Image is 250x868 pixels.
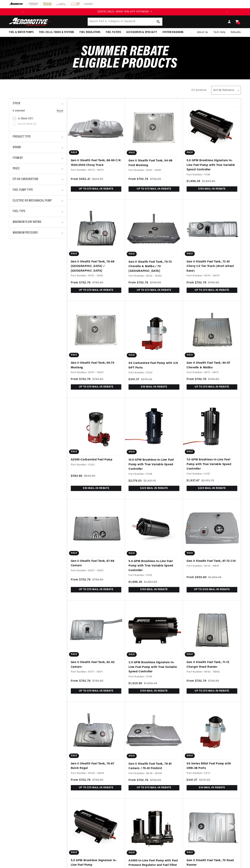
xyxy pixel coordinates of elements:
[71,660,122,669] a: Gen II Stealth Fuel Tank, 82-92 Camaro
[128,559,179,573] a: 5.0 GPM Brushless In-Line Fuel Pump with True Variable Speed Controller
[57,109,63,113] a: Reset
[80,30,100,34] span: Fuel Regulators
[26,10,224,14] div: Announcement
[231,30,241,34] span: Rebuilds
[162,30,184,34] span: System Diagrams
[71,559,122,568] a: Gen II Stealth Fuel Tank, 67-68 Camaro
[13,101,20,106] span: Stock
[228,28,244,37] summary: Rebuilds
[13,134,31,140] span: Product type
[13,209,25,214] span: Fuel Type
[26,10,224,14] a: [DATE] SALE: SHOP 10% OFF SITEWIDE
[13,153,63,164] summary: Fitment (0 selected)
[39,30,74,34] span: Fuel Cells, Tanks & Systems
[18,123,36,126] span: Out of stock (0)
[128,458,179,472] a: 10.0 GPM Brushless In-Line Fuel Pump with True Variable Speed Controller
[71,260,122,273] a: Gen II Stealth Fuel Tank, 78-88 [GEOGRAPHIC_DATA] / [GEOGRAPHIC_DATA]
[13,196,63,206] summary: Electric or Mechanical Pump (0 selected)
[128,159,179,168] a: Gen II Stealth Fuel Tank, 64-68 Ford Mustang
[13,217,63,228] summary: Maximum Flow Rating (0 selected)
[197,31,208,34] span: About Us
[13,177,38,182] span: EFI or Carburetion
[194,28,211,37] a: About Us
[13,206,63,217] summary: Fuel Type (0 selected)
[88,18,162,26] input: Search by Part Number, Category or Keyword
[126,30,157,34] span: Accessories & Specialty
[187,660,237,669] a: Gen II Stealth Fuel Tank, 71-72 Charger Road Runner
[13,156,23,161] span: Fitment
[13,230,38,236] span: Maximum Pressure
[98,10,149,13] span: [DATE] SALE: SHOP 10% OFF SITEWIDE
[103,28,124,37] summary: Fuel Filters
[13,228,63,238] summary: Maximum Pressure (0 selected)
[187,858,237,867] a: Gen II Stealth Fuel Tank, 70 Road Runner
[71,361,122,370] a: Gen II Stealth Fuel Tank, 69-70 Mustang
[106,30,121,34] span: Fuel Filters
[18,117,33,120] span: In stock (137)
[187,559,237,564] a: Gen II Stealth Fuel Tank, 67-72 C10
[191,89,207,92] span: 137 products
[13,164,63,174] summary: Price
[13,132,63,142] summary: Product type (0 selected)
[77,28,103,37] summary: Fuel Regulators
[36,28,77,37] summary: Fuel Cells, Tanks & Systems
[128,361,179,370] a: SS Carbureted Fuel Pump with 3/8 NPT Ports
[187,158,237,172] a: 5.0 GPM Brushless Signature In-Line Fuel Pump with True Variable Speed Controller
[238,21,239,25] span: 1
[13,98,63,109] summary: Stock (0 selected)
[187,762,237,771] a: SS Series Billet Fuel Pump with ORB-08 Ports
[187,458,237,471] a: 7.0 GPM Brushless In-Line Fuel Pump with True Variable Speed Controller
[13,174,63,185] summary: EFI or Carburetion (0 selected)
[211,28,228,37] summary: Tech Help
[13,166,20,171] span: Price
[73,45,177,71] span: Summer Rebate Eligible Products
[8,18,52,26] img: Aeromotive
[160,28,186,37] summary: System Diagrams
[154,18,162,26] button: search button
[13,145,21,150] span: Brand
[187,361,237,370] a: Gen II Stealth Fuel Tank, 64-67 Chevelle & Malibu
[13,188,33,193] span: Fuel Pump Type
[13,142,63,153] summary: Brand (0 selected)
[9,30,34,34] span: Fuel & Water Pumps
[13,198,52,204] span: Electric or Mechanical Pump
[128,859,179,868] a: A3000 In-Line Fuel Pump with Fuel Pressure Regulator and Fuel Filter
[124,28,160,37] summary: Accessories & Specialty
[13,220,41,225] span: Maximum Flow Rating
[13,109,25,113] span: 0 selected
[26,10,224,14] div: 1 of 3
[187,260,237,273] a: Gen II Stealth Fuel Tank, 73-81 Chevy 1/2 Ton Truck (short wheel base)
[71,158,122,168] a: Gen II Stealth Fuel Tank, 88-98 C/K 1500/2500 Chevy Truck
[19,8,26,15] button: Translation missing: en.sections.announcements.previous_announcement
[224,8,231,15] button: Translation missing: en.sections.announcements.next_announcement
[71,858,122,867] a: 5.0 GPM Brushless Signature In-Line Fuel Pump
[128,660,179,674] a: 3.5 GPM Brushless Signature In-Line Fuel Pump with True Variable Speed Controller
[71,762,122,771] a: Gen II Stealth Fuel Tank, 78-87 Buick Regal
[128,762,179,771] a: Gen II Stealth Fuel Tank, 78-81 Camaro / 79-81 Firebird
[71,458,122,462] a: A2000 Carbureted Fuel Pump
[6,28,36,37] summary: Fuel & Water Pumps
[214,30,225,34] span: Tech Help
[13,185,63,195] summary: Fuel Pump Type (0 selected)
[128,260,179,274] a: Gen II Stealth Fuel Tank, 70-72 Chevelle & Malibu / 70 [GEOGRAPHIC_DATA]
